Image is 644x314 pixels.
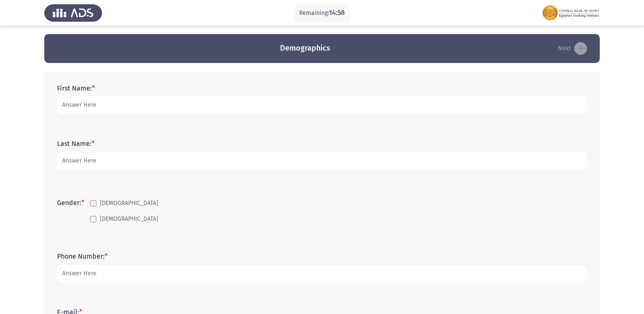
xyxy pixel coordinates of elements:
[280,43,330,54] h3: Demographics
[329,9,345,17] span: 14:58
[57,140,94,148] label: Last Name:
[57,265,587,283] input: add answer text
[555,42,590,55] button: load next page
[57,152,587,170] input: add answer text
[57,97,587,114] input: add answer text
[57,199,84,207] label: Gender:
[100,198,158,208] span: [DEMOGRAPHIC_DATA]
[100,214,158,224] span: [DEMOGRAPHIC_DATA]
[299,8,345,18] p: Remaining:
[44,1,102,25] img: Assess Talent Management logo
[57,252,108,260] label: Phone Number:
[57,84,95,92] label: First Name:
[542,1,600,25] img: Assessment logo of EBI Analytical Thinking FOCUS Assessment EN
